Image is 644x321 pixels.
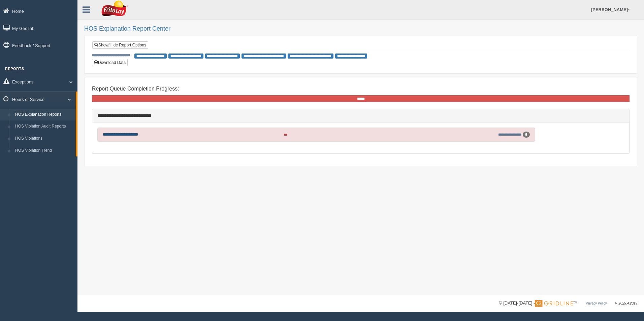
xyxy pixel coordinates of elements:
a: HOS Explanation Reports [12,109,76,121]
span: v. 2025.4.2019 [615,301,637,305]
h4: Report Queue Completion Progress: [92,86,630,92]
a: Show/Hide Report Options [92,41,148,49]
img: Gridline [535,300,573,307]
a: HOS Violation Audit Reports [12,120,76,133]
h2: HOS Explanation Report Center [84,26,637,32]
button: Download Data [92,59,128,66]
a: HOS Violation Trend [12,145,76,157]
div: © [DATE]-[DATE] - ™ [499,300,637,307]
a: Privacy Policy [586,301,607,305]
a: HOS Violations [12,133,76,145]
